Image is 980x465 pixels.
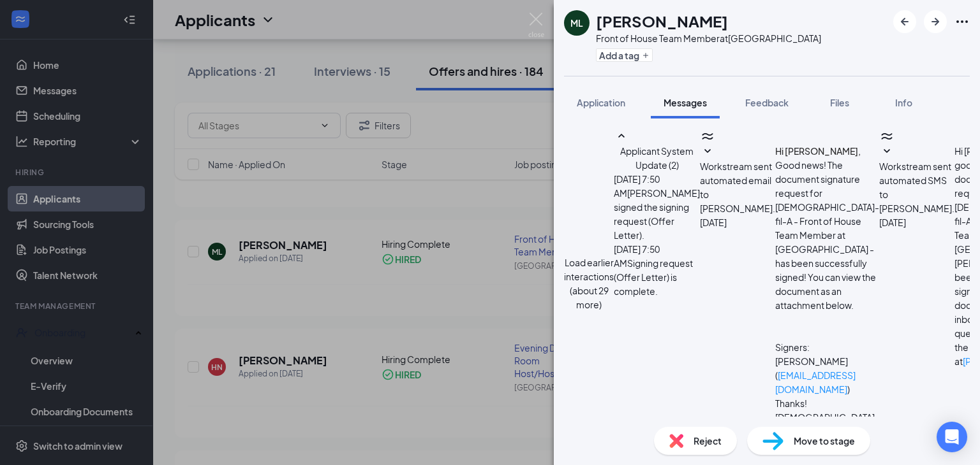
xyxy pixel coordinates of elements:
[570,17,583,29] div: ML
[879,129,895,144] svg: WorkstreamLogo
[897,14,912,29] svg: ArrowLeftNew
[794,434,855,448] span: Move to stage
[775,369,856,395] a: [EMAIL_ADDRESS][DOMAIN_NAME]
[564,255,614,311] button: Load earlier interactions (about 29 more)
[924,10,947,33] button: ArrowRight
[614,129,700,172] button: SmallChevronUpApplicant System Update (2)
[775,144,879,158] h4: Hi [PERSON_NAME],
[775,396,879,410] p: Thanks!
[596,32,821,45] div: Front of House Team Member at [GEOGRAPHIC_DATA]
[700,161,775,214] span: Workstream sent automated email to [PERSON_NAME].
[879,215,906,229] span: [DATE]
[700,215,727,229] span: [DATE]
[954,14,970,29] svg: Ellipses
[614,173,660,199] span: [DATE] 7:50 AM
[614,129,629,144] svg: SmallChevronUp
[879,161,954,214] span: Workstream sent automated SMS to [PERSON_NAME].
[664,97,707,108] span: Messages
[937,422,967,452] div: Open Intercom Messenger
[700,144,715,159] svg: SmallChevronDown
[775,340,879,354] p: Signers:
[614,257,693,297] span: Signing request (Offer Letter) is complete.
[928,14,943,29] svg: ArrowRight
[614,243,660,269] span: [DATE] 7:50 AM
[879,144,895,159] svg: SmallChevronDown
[577,97,625,108] span: Application
[775,410,879,438] p: [DEMOGRAPHIC_DATA]-fil-A
[596,10,728,32] h1: [PERSON_NAME]
[775,354,879,396] p: [PERSON_NAME] ( )
[893,10,916,33] button: ArrowLeftNew
[700,129,715,144] svg: WorkstreamLogo
[694,434,722,448] span: Reject
[745,97,789,108] span: Feedback
[614,187,700,241] span: [PERSON_NAME] signed the signing request (Offer Letter).
[830,97,849,108] span: Files
[895,97,912,108] span: Info
[596,48,653,62] button: PlusAdd a tag
[775,158,879,312] p: Good news! The document signature request for [DEMOGRAPHIC_DATA]-fil-A - Front of House Team Memb...
[642,52,650,59] svg: Plus
[620,145,694,171] span: Applicant System Update (2)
